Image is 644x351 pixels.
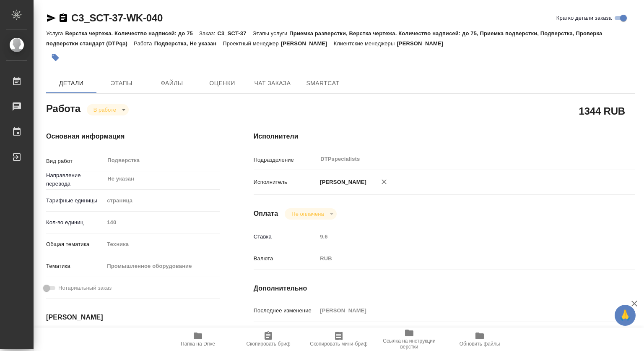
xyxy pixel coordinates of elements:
div: RUB [317,251,603,266]
h4: Основная информация [46,131,220,141]
span: Нотариальный заказ [58,284,112,292]
p: Последнее изменение [254,306,317,315]
p: Верстка чертежа. Количество надписей: до 75 [65,30,199,37]
a: C3_SCT-37-WK-040 [71,12,163,24]
span: Детали [51,78,91,89]
h2: 1344 RUB [579,104,625,118]
span: Кратко детали заказа [556,14,612,22]
p: Валюта [254,254,317,263]
h4: Дополнительно [254,283,635,293]
span: Обновить файлы [460,341,500,347]
p: Услуга [46,30,65,37]
span: Файлы [152,78,192,89]
p: [PERSON_NAME] [281,40,334,47]
p: Заказ: [199,30,217,37]
p: [PERSON_NAME] [317,178,366,186]
button: Не оплачена [289,210,326,217]
span: Чат заказа [252,78,293,89]
button: Добавить тэг [46,48,65,67]
button: Папка на Drive [163,327,233,351]
p: Подверстка, Не указан [154,40,223,47]
p: Клиентские менеджеры [334,40,397,47]
p: [PERSON_NAME] [397,40,449,47]
p: C3_SCT-37 [217,30,252,37]
span: Ссылка на инструкции верстки [379,338,439,350]
p: Вид работ [46,157,104,165]
input: Пустое поле [317,231,603,243]
p: Ставка [254,233,317,241]
h4: Оплата [254,209,278,219]
p: Работа [134,40,154,47]
button: Скопировать мини-бриф [304,327,374,351]
button: Скопировать бриф [233,327,304,351]
p: Приемка разверстки, Верстка чертежа. Количество надписей: до 75, Приемка подверстки, Подверстка, ... [46,30,602,47]
div: В работе [87,104,129,115]
p: Подразделение [254,156,317,164]
input: Пустое поле [104,216,220,228]
button: Скопировать ссылку для ЯМессенджера [46,13,56,23]
span: Папка на Drive [181,341,215,347]
p: Этапы услуги [253,30,290,37]
span: SmartCat [303,78,343,89]
textarea: переводы в папке ин [317,327,603,341]
button: В работе [91,106,119,113]
div: Промышленное оборудование [104,259,220,273]
span: Скопировать мини-бриф [310,341,367,347]
p: Исполнитель [254,178,317,186]
button: Ссылка на инструкции верстки [374,327,444,351]
button: Обновить файлы [444,327,515,351]
h4: Исполнители [254,131,635,141]
button: Скопировать ссылку [58,13,68,23]
span: Скопировать бриф [246,341,290,347]
p: Кол-во единиц [46,218,104,227]
div: страница [104,194,220,208]
h2: Работа [46,100,80,115]
span: Этапы [101,78,142,89]
p: Тематика [46,262,104,270]
span: 🙏 [618,306,632,324]
p: Направление перевода [46,171,104,188]
p: Проектный менеджер [223,40,280,47]
p: Общая тематика [46,240,104,249]
div: Техника [104,237,220,251]
p: Тарифные единицы [46,196,104,205]
button: 🙏 [615,305,636,326]
input: Пустое поле [317,304,603,317]
div: В работе [285,208,336,220]
h4: [PERSON_NAME] [46,312,220,322]
button: Удалить исполнителя [375,173,393,191]
span: Оценки [202,78,242,89]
